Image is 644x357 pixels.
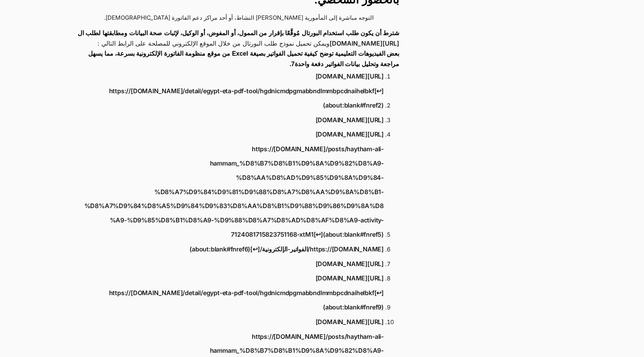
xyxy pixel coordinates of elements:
a: [URL][DOMAIN_NAME] [316,69,384,84]
a: https://[DOMAIN_NAME]/الفواتير-الإلكترونية/[↩︎](about:blank#fnref6) [190,242,384,256]
p: ويمكن تحميل نموذج طلب البورتال من خلال الموقع الإلكتروني للمصلحة على الرابط التالي : [68,38,399,48]
a: [URL][DOMAIN_NAME] [316,127,384,142]
a: https://[DOMAIN_NAME]/posts/haytham-ali-hammam_%D8%B7%D8%B1%D9%8A%D9%82%D8%A9-%D8%AA%D8%AD%D9%85%... [82,142,384,242]
a: [URL][DOMAIN_NAME] [316,257,384,271]
li: التوجه مباشرة إلى المأمورية [PERSON_NAME] النشاط، أو أحد مراكز دعم الفاتورة [DEMOGRAPHIC_DATA]. [76,11,384,26]
strong: شترط أن يكون طلب استخدام البورتال مُوقَّعًا بإقرار من الممول، أو المفوض، أو الوكيل، لإثبات صحة ال... [129,30,399,36]
a: https://[DOMAIN_NAME]/detail/egypt-eta-pdf-tool/hgdnicmdpgmabbndlmmbpcdnaihelbkf[↩︎](about:blank#... [82,84,384,113]
a: [URL][DOMAIN_NAME] [330,38,399,48]
a: https://[DOMAIN_NAME]/detail/egypt-eta-pdf-tool/hgdnicmdpgmabbndlmmbpcdnaihelbkf[↩︎](about:blank#... [82,286,384,314]
strong: بعض الفيديوهات التعليمية توضح كيفية تحميل الفواتير بصيغة Excel من موقع منظومة الفاتورة الإلكتروني... [88,50,399,67]
a: [URL][DOMAIN_NAME] [316,271,384,285]
strong: ومطابقتها لطلب ال [78,30,127,36]
a: [URL][DOMAIN_NAME] [316,315,384,329]
a: [URL][DOMAIN_NAME] [316,113,384,127]
a: 7 [291,59,295,69]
